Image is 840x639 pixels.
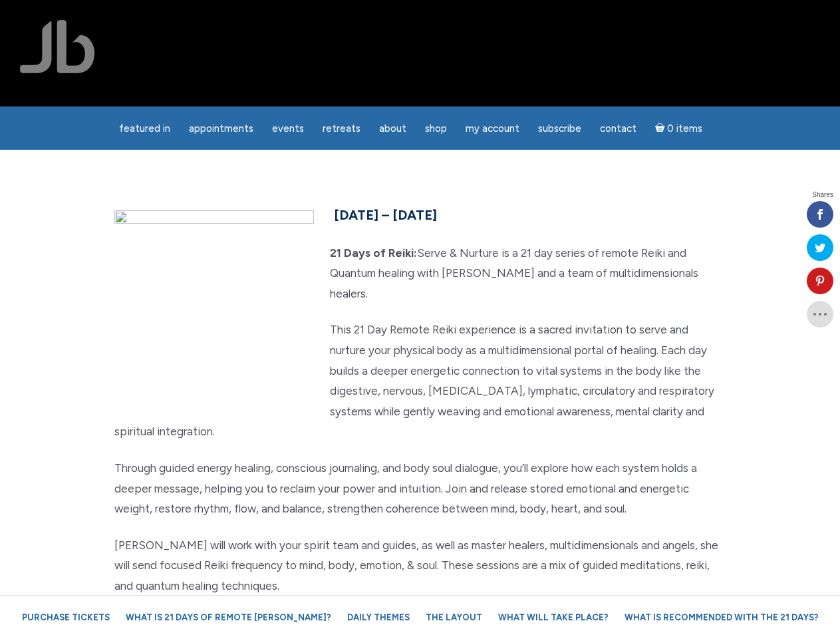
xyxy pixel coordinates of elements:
[425,122,447,134] span: Shop
[341,606,416,629] a: Daily Themes
[647,114,711,142] a: Cart0 items
[530,116,589,142] a: Subscribe
[458,116,527,142] a: My Account
[334,207,437,223] span: [DATE] – [DATE]
[119,122,170,134] span: featured in
[655,122,668,134] i: Cart
[379,122,406,134] span: About
[417,116,455,142] a: Shop
[315,116,368,142] a: Retreats
[189,122,253,134] span: Appointments
[466,122,519,134] span: My Account
[600,122,636,134] span: Contact
[491,606,615,629] a: What will take place?
[114,535,726,596] p: [PERSON_NAME] will work with your spirit team and guides, as well as master healers, multidimensi...
[538,122,581,134] span: Subscribe
[114,243,726,304] p: Serve & Nurture is a 21 day series of remote Reiki and Quantum healing with [PERSON_NAME] and a t...
[371,116,414,142] a: About
[419,606,489,629] a: The Layout
[119,606,338,629] a: What is 21 Days of Remote [PERSON_NAME]?
[812,192,833,198] span: Shares
[330,246,417,260] strong: 21 Days of Reiki:
[323,122,360,134] span: Retreats
[592,116,644,142] a: Contact
[618,606,825,629] a: What is recommended with the 21 Days?
[114,458,726,519] p: Through guided energy healing, conscious journaling, and body soul dialogue, you’ll explore how e...
[15,606,116,629] a: Purchase Tickets
[111,116,178,142] a: featured in
[667,124,702,134] span: 0 items
[264,116,312,142] a: Events
[181,116,261,142] a: Appointments
[114,319,726,442] p: This 21 Day Remote Reiki experience is a sacred invitation to serve and nurture your physical bod...
[272,122,304,134] span: Events
[20,20,95,73] img: Jamie Butler. The Everyday Medium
